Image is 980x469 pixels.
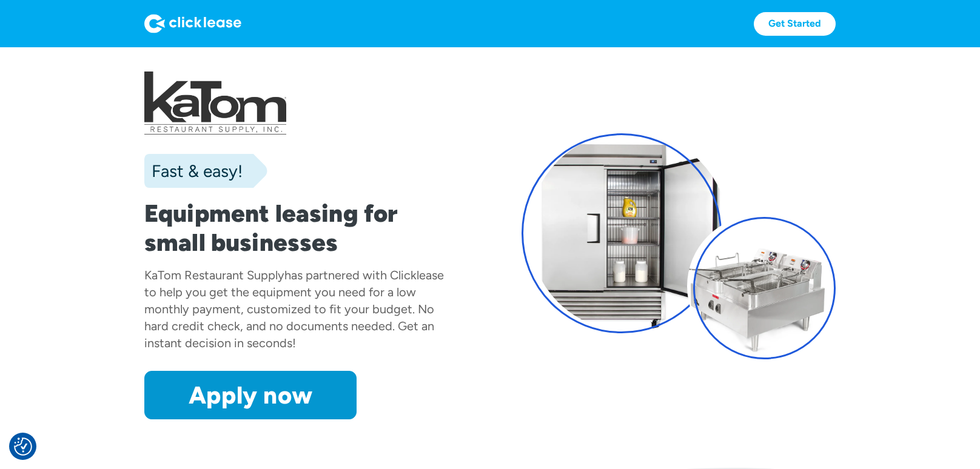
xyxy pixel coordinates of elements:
[14,437,32,456] button: Consent Preferences
[754,12,836,36] a: Get Started
[144,268,284,282] div: KaTom Restaurant Supply
[144,371,357,419] a: Apply now
[144,199,458,257] h1: Equipment leasing for small businesses
[144,268,444,350] div: has partnered with Clicklease to help you get the equipment you need for a low monthly payment, c...
[144,159,243,183] div: Fast & easy!
[14,437,32,456] img: Revisit consent button
[144,14,241,33] img: Logo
